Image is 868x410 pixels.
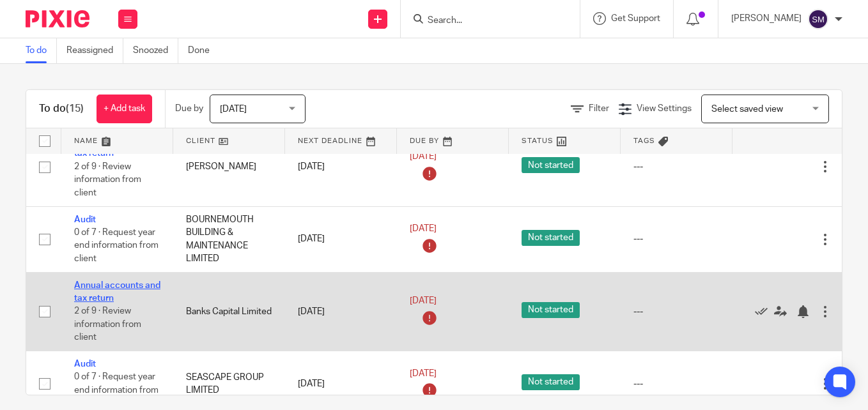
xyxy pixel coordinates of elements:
[410,369,437,378] span: [DATE]
[26,10,89,27] img: Pixie
[97,95,152,123] a: + Add task
[74,307,141,342] span: 2 of 9 · Review information from client
[522,302,580,318] span: Not started
[633,305,720,318] div: ---
[39,102,84,116] h1: To do
[755,305,774,318] a: Mark as done
[410,152,437,161] span: [DATE]
[74,281,160,303] a: Annual accounts and tax return
[66,38,123,63] a: Reassigned
[611,14,660,23] span: Get Support
[26,38,57,63] a: To do
[731,12,802,25] p: [PERSON_NAME]
[808,9,828,29] img: svg%3E
[188,38,219,63] a: Done
[285,128,397,206] td: [DATE]
[173,206,285,272] td: BOURNEMOUTH BUILDING & MAINTENANCE LIMITED
[133,38,178,63] a: Snoozed
[410,224,437,233] span: [DATE]
[74,372,159,407] span: 0 of 7 · Request year end information from client
[285,272,397,351] td: [DATE]
[220,105,247,114] span: [DATE]
[74,162,141,197] span: 2 of 9 · Review information from client
[285,206,397,272] td: [DATE]
[173,128,285,206] td: [PERSON_NAME]
[426,15,541,27] input: Search
[410,297,437,306] span: [DATE]
[522,157,580,173] span: Not started
[711,105,783,114] span: Select saved view
[175,102,203,115] p: Due by
[633,377,720,390] div: ---
[74,228,159,263] span: 0 of 7 · Request year end information from client
[633,160,720,173] div: ---
[637,104,692,113] span: View Settings
[66,103,84,114] span: (15)
[633,137,655,144] span: Tags
[74,360,96,368] a: Audit
[522,374,580,390] span: Not started
[173,272,285,351] td: Banks Capital Limited
[74,215,96,224] a: Audit
[522,230,580,246] span: Not started
[589,104,609,113] span: Filter
[633,232,720,245] div: ---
